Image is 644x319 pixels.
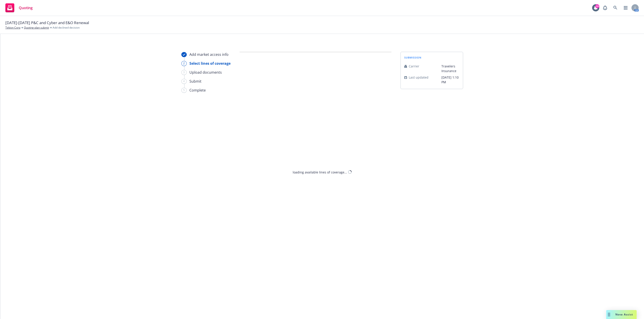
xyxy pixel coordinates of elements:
[181,79,187,84] div: 4
[595,4,599,8] div: 19
[189,79,201,84] div: Submit
[606,310,637,319] button: Nova Assist
[53,26,80,30] span: Add declined decision
[441,75,459,84] span: [DATE] 1:10 PM
[4,2,34,14] a: Quoting
[189,61,231,66] div: Select lines of coverage
[189,70,222,75] div: Upload documents
[611,3,620,12] a: Search
[621,3,630,12] a: Switch app
[5,26,20,30] a: Tekion Corp
[606,310,612,319] div: Drag to move
[189,88,206,93] div: Complete
[24,26,49,30] a: Quoting plan submit
[181,70,187,75] div: 3
[409,75,428,80] span: Last updated
[19,6,33,10] span: Quoting
[441,64,459,73] span: Travelers Insurance
[293,170,347,174] div: loading available lines of coverage...
[409,64,419,69] span: Carrier
[189,52,229,57] div: Add market access info
[404,56,422,59] span: submission
[181,61,187,66] div: 2
[615,313,633,316] span: Nova Assist
[601,3,610,12] a: Report a Bug
[181,88,187,93] div: 5
[5,20,89,26] span: [DATE]-[DATE] P&C and Cyber and E&O Renewal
